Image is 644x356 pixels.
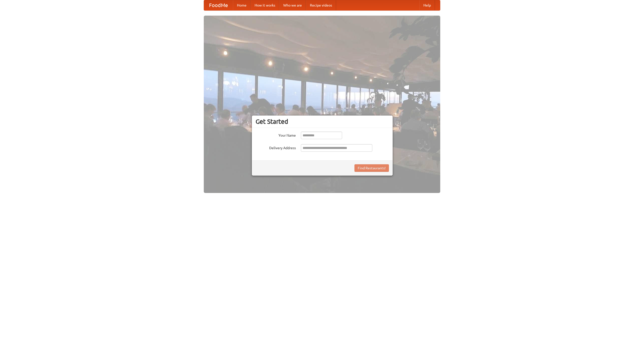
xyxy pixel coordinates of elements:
a: Help [419,0,435,10]
a: Who we are [279,0,306,10]
a: Recipe videos [306,0,336,10]
label: Your Name [256,132,296,138]
button: Find Restaurants! [354,164,389,172]
a: Home [233,0,251,10]
h3: Get Started [256,118,389,125]
a: How it works [251,0,279,10]
label: Delivery Address [256,144,296,150]
a: FoodMe [204,0,233,10]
